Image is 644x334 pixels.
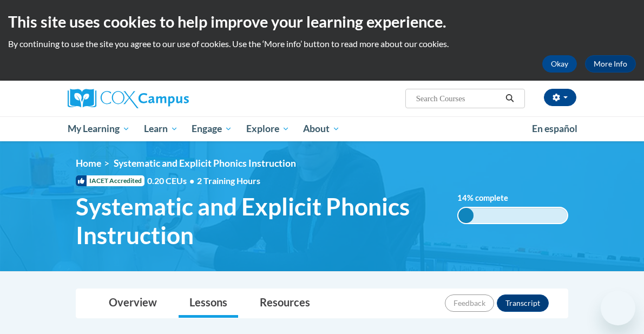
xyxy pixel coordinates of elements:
[246,122,290,135] span: Explore
[76,175,144,186] span: IACET Accredited
[144,122,178,135] span: Learn
[76,192,441,250] span: Systematic and Explicit Phonics Instruction
[137,116,185,141] a: Learn
[239,116,297,141] a: Explore
[114,158,296,169] span: Systematic and Explicit Phonics Instruction
[297,116,347,141] a: About
[457,193,467,202] span: 14
[458,208,474,223] div: 14%
[585,55,636,73] a: More Info
[76,158,101,169] a: Home
[445,294,494,312] button: Feedback
[185,116,239,141] a: Engage
[197,175,260,186] span: 2 Training Hours
[68,122,130,135] span: My Learning
[525,117,584,140] a: En español
[98,289,168,318] a: Overview
[189,175,194,186] span: •
[542,55,577,73] button: Okay
[147,175,197,187] span: 0.20 CEUs
[532,123,577,134] span: En español
[60,116,584,141] div: Main menu
[502,92,518,105] button: Search
[544,89,576,106] button: Account Settings
[192,122,232,135] span: Engage
[68,89,226,108] a: Cox Campus
[601,291,635,325] iframe: Button to launch messaging window
[8,38,636,50] p: By continuing to use the site you agree to our use of cookies. Use the ‘More info’ button to read...
[249,289,321,318] a: Resources
[68,89,189,108] img: Cox Campus
[303,122,340,135] span: About
[457,192,520,204] label: % complete
[415,92,502,105] input: Search Courses
[497,294,549,312] button: Transcript
[8,11,636,32] h2: This site uses cookies to help improve your learning experience.
[61,116,137,141] a: My Learning
[179,289,238,318] a: Lessons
